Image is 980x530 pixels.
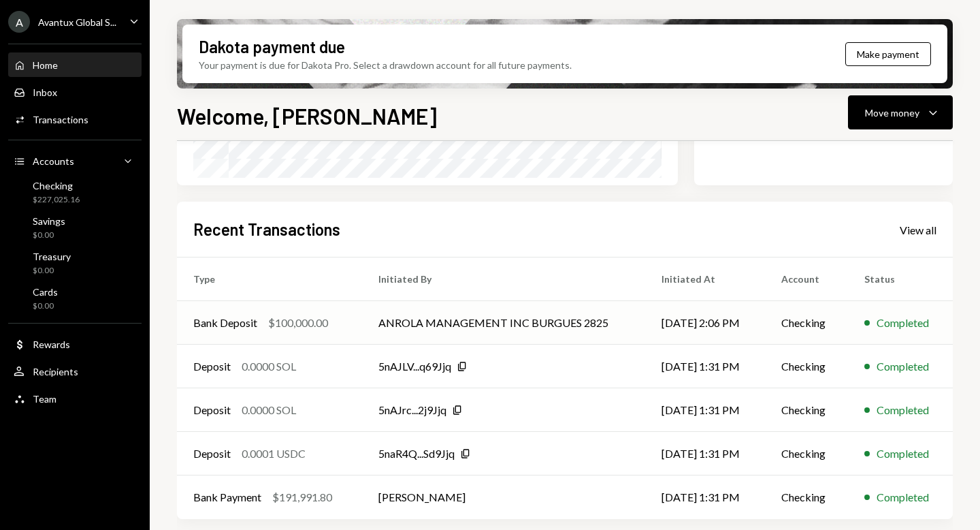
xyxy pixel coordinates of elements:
button: Make payment [845,42,931,66]
div: Move money [865,106,919,120]
div: Deposit [193,402,231,418]
div: Cards [33,286,58,298]
div: Team [33,393,56,405]
div: Bank Deposit [193,315,257,331]
div: Recipients [33,366,78,377]
th: Initiated By [362,258,645,301]
div: Bank Payment [193,489,261,505]
div: Completed [877,358,929,375]
a: Savings$0.00 [8,211,142,244]
td: Checking [765,476,848,519]
a: Cards$0.00 [8,282,142,315]
div: $100,000.00 [268,315,328,331]
td: [DATE] 1:31 PM [645,476,765,519]
th: Account [765,258,848,301]
td: [PERSON_NAME] [362,476,645,519]
div: $191,991.80 [272,489,332,505]
div: $0.00 [33,230,65,241]
div: Completed [877,402,929,418]
div: 0.0000 SOL [242,358,296,375]
div: Rewards [33,339,70,350]
div: Savings [33,215,65,227]
div: 5nAJLV...q69Jjq [378,358,451,375]
div: Treasury [33,251,71,262]
h2: Recent Transactions [193,218,340,240]
div: 0.0001 USDC [242,446,306,462]
th: Initiated At [645,258,765,301]
a: Rewards [8,332,142,356]
div: Inbox [33,87,57,98]
td: [DATE] 1:31 PM [645,432,765,476]
th: Type [177,258,362,301]
div: 5nAJrc...2j9Jjq [378,402,446,418]
h1: Welcome, [PERSON_NAME] [177,102,437,129]
div: Deposit [193,358,231,375]
div: Transactions [33,114,88,125]
a: Transactions [8,107,142,131]
td: Checking [765,432,848,476]
div: Checking [33,180,80,191]
div: Completed [877,489,929,505]
div: Home [33,59,58,71]
td: Checking [765,345,848,388]
td: ANROLA MANAGEMENT INC BURGUES 2825 [362,301,645,345]
div: Completed [877,315,929,331]
div: Your payment is due for Dakota Pro. Select a drawdown account for all future payments. [199,58,572,72]
td: [DATE] 1:31 PM [645,345,765,388]
div: $227,025.16 [33,194,80,206]
div: $0.00 [33,300,58,312]
div: Avantux Global S... [38,16,116,28]
th: Status [848,258,953,301]
a: Accounts [8,149,142,173]
a: Treasury$0.00 [8,247,142,279]
div: 0.0000 SOL [242,402,296,418]
a: Team [8,386,142,411]
div: $0.00 [33,265,71,277]
a: View all [900,222,936,237]
td: Checking [765,301,848,345]
td: Checking [765,388,848,432]
a: Recipients [8,359,142,384]
a: Inbox [8,80,142,104]
div: Accounts [33,155,74,167]
td: [DATE] 2:06 PM [645,301,765,345]
button: Move money [848,95,953,129]
div: Dakota payment due [199,35,345,58]
td: [DATE] 1:31 PM [645,388,765,432]
a: Home [8,52,142,77]
a: Checking$227,025.16 [8,176,142,208]
div: Deposit [193,446,231,462]
div: 5naR4Q...Sd9Jjq [378,446,455,462]
div: A [8,11,30,33]
div: Completed [877,446,929,462]
div: View all [900,223,936,237]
